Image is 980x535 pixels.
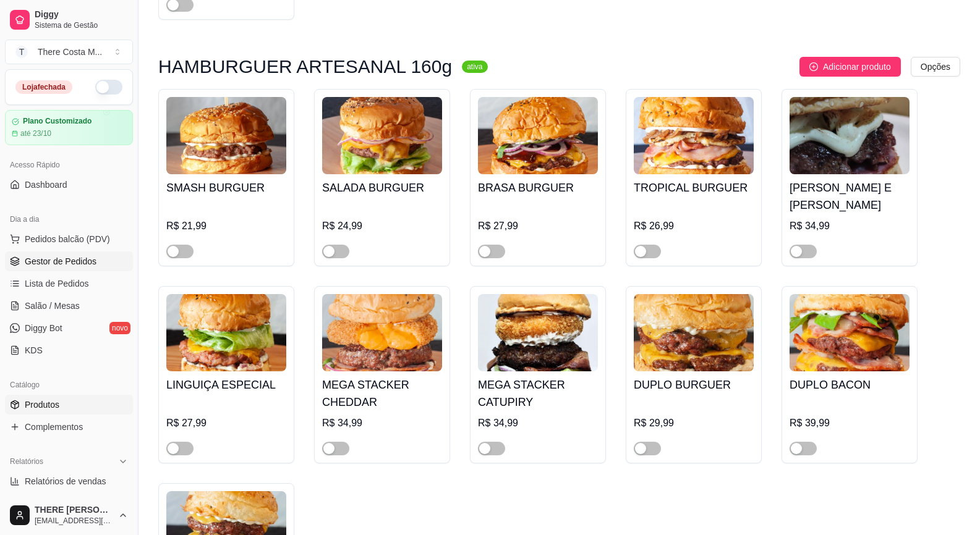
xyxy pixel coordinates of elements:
span: Adicionar produto [823,60,891,74]
h4: [PERSON_NAME] E [PERSON_NAME] [790,179,910,214]
img: product-image [790,97,910,174]
span: Sistema de Gestão [35,20,128,30]
span: Diggy [35,9,128,20]
a: Produtos [5,395,133,415]
h4: MEGA STACKER CATUPIRY [478,376,598,411]
h4: DUPLO BURGUER [634,376,754,394]
a: Diggy Botnovo [5,318,133,338]
h4: LINGUIÇA ESPECIAL [166,376,286,394]
span: plus-circle [809,62,818,71]
img: product-image [322,97,442,174]
span: T [15,46,28,58]
div: R$ 34,99 [790,219,910,234]
h4: TROPICAL BURGUER [634,179,754,196]
div: There Costa M ... [38,46,102,58]
button: Alterar Status [95,80,122,95]
a: KDS [5,340,133,360]
span: Lista de Pedidos [25,277,89,290]
h4: DUPLO BACON [790,376,910,394]
span: Pedidos balcão (PDV) [25,233,110,245]
span: Relatórios [10,457,43,466]
a: Plano Customizadoaté 23/10 [5,110,133,145]
button: Opções [911,57,960,77]
img: product-image [166,97,286,174]
div: R$ 27,99 [478,219,598,234]
a: Complementos [5,417,133,437]
div: R$ 27,99 [166,416,286,431]
span: KDS [25,344,43,356]
div: R$ 34,99 [478,416,598,431]
span: Gestor de Pedidos [25,255,96,267]
div: R$ 26,99 [634,219,754,234]
button: Select a team [5,40,133,64]
img: product-image [634,97,754,174]
div: R$ 24,99 [322,219,442,234]
div: R$ 34,99 [322,416,442,431]
div: Acesso Rápido [5,155,133,175]
span: Relatórios de vendas [25,475,106,487]
span: Opções [921,60,950,74]
button: THERE [PERSON_NAME][EMAIL_ADDRESS][DOMAIN_NAME] [5,500,133,530]
img: product-image [478,294,598,371]
div: R$ 29,99 [634,416,754,431]
span: Dashboard [25,179,67,191]
h4: MEGA STACKER CHEDDAR [322,376,442,411]
img: product-image [322,294,442,371]
div: Dia a dia [5,209,133,229]
div: R$ 39,99 [790,416,910,431]
h3: HAMBURGUER ARTESANAL 160g [158,59,452,74]
a: Relatório de clientes [5,494,133,513]
h4: SMASH BURGUER [166,179,286,196]
span: [EMAIL_ADDRESS][DOMAIN_NAME] [35,516,113,526]
span: THERE [PERSON_NAME] [35,505,113,516]
div: R$ 21,99 [166,219,286,234]
div: Catálogo [5,375,133,395]
h4: SALADA BURGUER [322,179,442,196]
span: Complementos [25,421,83,433]
article: até 23/10 [20,128,51,138]
h4: BRASA BURGUER [478,179,598,196]
button: Pedidos balcão (PDV) [5,229,133,249]
a: Salão / Mesas [5,296,133,316]
article: Plano Customizado [23,117,92,126]
span: Diggy Bot [25,322,62,334]
button: Adicionar produto [799,57,901,77]
a: Gestor de Pedidos [5,251,133,271]
span: Produtos [25,398,59,411]
a: Dashboard [5,175,133,195]
img: product-image [634,294,754,371]
a: DiggySistema de Gestão [5,5,133,35]
span: Salão / Mesas [25,300,80,312]
img: product-image [478,97,598,174]
a: Lista de Pedidos [5,274,133,293]
div: Loja fechada [15,80,72,94]
img: product-image [790,294,910,371]
a: Relatórios de vendas [5,471,133,491]
img: product-image [166,294,286,371]
sup: ativa [462,61,487,73]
